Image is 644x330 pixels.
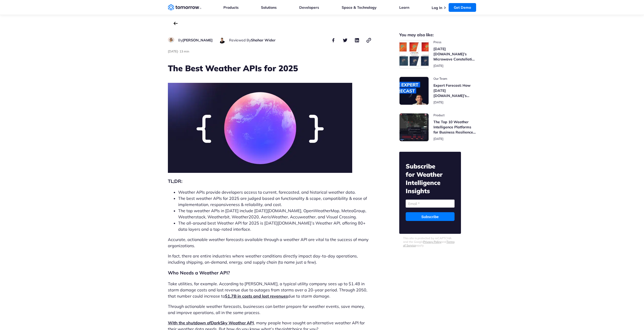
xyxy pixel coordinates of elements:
a: $1.7B in costs and lost revenues [225,293,288,299]
li: The top weather APIs in [DATE] include [DATE][DOMAIN_NAME], OpenWeatherMap, MeteoGroup, Weatherst... [178,208,372,220]
a: Products [223,5,239,10]
span: Estimated reading time [179,49,189,53]
p: Through actionable weather forecasts, businesses can better prepare for weather events, save mone... [168,303,372,316]
a: Get Demo [449,3,476,12]
span: post catecory [433,40,476,44]
p: Take utilities, for example. According to [PERSON_NAME], a typical utility company sees up to $1.... [168,281,372,299]
a: Developers [299,5,319,10]
button: share this post on twitter [342,37,348,43]
a: Solutions [261,5,277,10]
li: The best weather APIs for 2025 are judged based on functionality & scope, compatibility & ease of... [178,195,372,208]
a: Read The Top 10 Weather Intelligence Platforms for Business Resilience in 2025 [399,113,476,141]
h2: Subscribe for Weather Intelligence Insights [406,162,455,195]
li: The all-around best Weather API for 2025 is [DATE][DOMAIN_NAME]’s Weather API, offering 80+ data ... [178,220,372,232]
a: Terms of Service [403,240,455,247]
a: Space & Technology [342,5,377,10]
p: This site is protected by reCAPTCHA and the Google and apply. [403,236,457,247]
a: With the shutdown ofDarkSky Weather API [168,320,254,325]
span: Reviewed By [229,38,251,42]
input: Email * [406,200,455,208]
h3: [DATE][DOMAIN_NAME]’s Microwave Constellation Ready To Help This Hurricane Season [433,46,476,62]
span: publish date [433,137,443,141]
div: author name [178,37,213,43]
h2: You may also like: [399,33,476,37]
span: post catecory [433,113,476,117]
p: In fact, there are entire industries where weather conditions directly impact day-to-day operatio... [168,253,372,265]
span: By [178,38,183,42]
h2: Who Needs a Weather API? [168,269,372,277]
button: share this post on facebook [330,37,337,43]
a: Read Tomorrow.io’s Microwave Constellation Ready To Help This Hurricane Season [399,40,476,68]
a: Learn [399,5,409,10]
h3: Expert Forecast: How [DATE][DOMAIN_NAME]’s Microwave Sounders Are Revolutionizing Hurricane Monit... [433,83,476,98]
span: publish date [433,100,443,104]
li: Weather APIs provide developers access to current, forecasted, and historical weather data. [178,189,372,195]
span: · [178,49,179,53]
a: Home link [168,4,201,11]
button: copy link to clipboard [366,37,372,43]
span: With the shutdown of [168,320,220,325]
a: Log In [432,5,442,10]
a: Privacy Policy [423,240,441,244]
span: post catecory [433,77,476,81]
button: share this post on linkedin [354,37,360,43]
div: author name [229,37,276,43]
p: Accurate, actionable weather forecasts available through a weather API are vital to the success o... [168,236,372,249]
h3: The Top 10 Weather Intelligence Platforms for Business Resilience in [DATE] [433,119,476,135]
span: publish date [168,49,178,53]
a: Read Expert Forecast: How Tomorrow.io’s Microwave Sounders Are Revolutionizing Hurricane Monitoring [399,77,476,105]
input: Subscribe [406,212,455,221]
img: Shahar Wider [219,37,225,43]
h2: TL;DR: [168,178,372,185]
a: back to the main blog page [174,22,178,25]
h1: The Best Weather APIs for 2025 [168,63,372,74]
b: Dark [211,320,220,325]
img: Ruth Favela [168,37,174,42]
span: publish date [433,64,443,68]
